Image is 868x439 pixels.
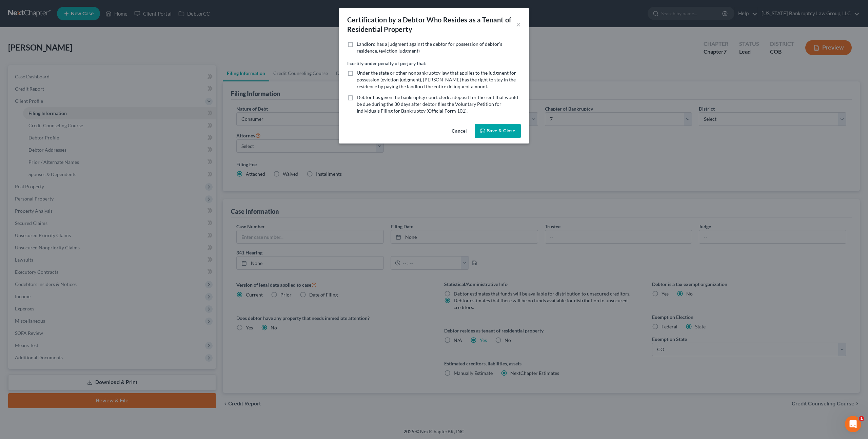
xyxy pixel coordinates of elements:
[357,94,518,114] span: Debtor has given the bankruptcy court clerk a deposit for the rent that would be due during the 3...
[859,416,864,421] span: 1
[475,124,521,138] button: Save & Close
[357,41,502,54] span: Landlord has a judgment against the debtor for possession of debtor’s residence. (eviction judgment)
[357,70,516,89] span: Under the state or other nonbankruptcy law that applies to the judgment for possession (eviction ...
[845,416,861,432] iframe: Intercom live chat
[516,20,521,28] button: ×
[347,60,427,67] label: I certify under penalty of perjury that:
[446,125,472,138] button: Cancel
[347,15,516,34] div: Certification by a Debtor Who Resides as a Tenant of Residential Property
